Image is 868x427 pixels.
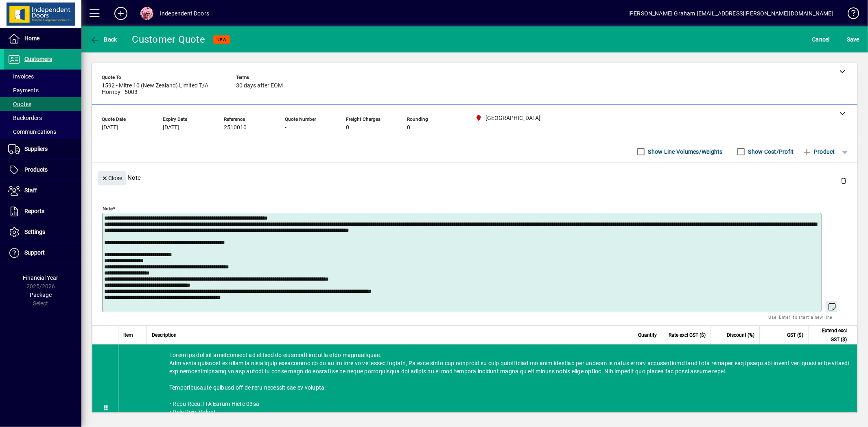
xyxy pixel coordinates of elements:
[787,331,803,340] span: GST ($)
[132,33,206,46] div: Customer Quote
[769,312,833,322] mat-hint: Use 'Enter' to start a new line
[24,187,37,194] span: Staff
[81,32,126,47] app-page-header-button: Back
[842,2,858,28] a: Knowledge Base
[24,249,45,256] span: Support
[8,87,39,94] span: Payments
[236,83,283,89] span: 30 days after EOM
[285,124,286,131] span: -
[4,201,81,222] a: Reports
[4,181,81,201] a: Staff
[101,172,122,185] span: Close
[152,331,177,340] span: Description
[8,101,31,107] span: Quotes
[812,33,830,46] span: Cancel
[847,33,859,46] span: ave
[802,145,835,158] span: Product
[747,148,794,156] label: Show Cost/Profit
[4,111,81,125] a: Backorders
[96,174,128,181] app-page-header-button: Close
[23,274,59,281] span: Financial Year
[798,144,839,159] button: Product
[4,97,81,111] a: Quotes
[813,326,847,344] span: Extend excl GST ($)
[163,124,179,131] span: [DATE]
[4,222,81,242] a: Settings
[346,124,349,131] span: 0
[90,36,117,43] span: Back
[103,206,113,211] mat-label: Note
[407,124,410,131] span: 0
[92,163,857,192] div: Note
[24,229,45,235] span: Settings
[4,125,81,139] a: Communications
[216,37,227,42] span: NEW
[4,70,81,83] a: Invoices
[4,83,81,97] a: Payments
[727,331,754,340] span: Discount (%)
[24,208,44,214] span: Reports
[102,83,224,96] span: 1592 - Mitre 10 (New Zealand) Limited T/A Hornby - 5003
[24,166,48,173] span: Products
[98,171,126,185] button: Close
[102,124,118,131] span: [DATE]
[4,243,81,263] a: Support
[134,6,160,21] button: Profile
[108,6,134,21] button: Add
[834,171,853,190] button: Delete
[647,148,723,156] label: Show Line Volumes/Weights
[8,115,42,121] span: Backorders
[834,177,853,184] app-page-header-button: Delete
[160,7,209,20] div: Independent Doors
[810,32,832,47] button: Cancel
[628,7,833,20] div: [PERSON_NAME] Graham [EMAIL_ADDRESS][PERSON_NAME][DOMAIN_NAME]
[4,28,81,49] a: Home
[845,32,861,47] button: Save
[847,36,850,43] span: S
[4,139,81,159] a: Suppliers
[24,146,48,152] span: Suppliers
[24,56,52,62] span: Customers
[88,32,119,47] button: Back
[224,124,247,131] span: 2510010
[638,331,657,340] span: Quantity
[4,160,81,180] a: Products
[8,73,34,80] span: Invoices
[24,35,39,41] span: Home
[123,331,133,340] span: Item
[30,292,52,298] span: Package
[8,129,56,135] span: Communications
[669,331,706,340] span: Rate excl GST ($)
